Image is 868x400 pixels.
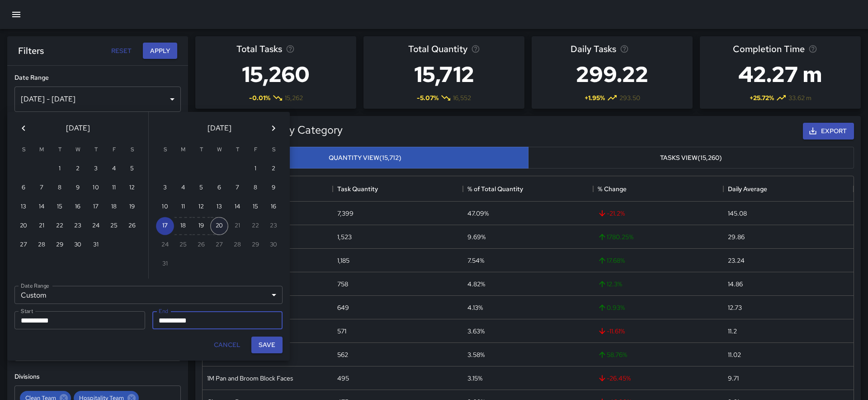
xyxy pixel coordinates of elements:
button: 11 [174,198,192,216]
span: [DATE] [66,122,90,135]
button: 20 [210,217,228,235]
button: 31 [87,236,105,254]
button: 3 [87,160,105,178]
button: 1 [51,160,69,178]
button: 11 [105,179,123,197]
button: 8 [51,179,69,197]
span: Sunday [157,141,173,159]
button: 13 [210,198,228,216]
button: 14 [228,198,246,216]
button: 17 [87,198,105,216]
button: 4 [105,160,123,178]
button: 22 [51,217,69,235]
span: Sunday [15,141,32,159]
button: 10 [156,198,174,216]
span: Tuesday [193,141,209,159]
button: 18 [105,198,123,216]
button: 20 [14,217,33,235]
button: 24 [87,217,105,235]
span: Wednesday [211,141,227,159]
button: 12 [123,179,141,197]
button: 19 [192,217,210,235]
button: Previous month [14,119,33,137]
button: 2 [264,160,283,178]
button: 7 [33,179,51,197]
button: 1 [246,160,264,178]
span: Tuesday [52,141,68,159]
button: 4 [174,179,192,197]
label: Date Range [21,282,49,289]
button: 16 [69,198,87,216]
button: 10 [87,179,105,197]
label: End [159,307,168,315]
button: 30 [69,236,87,254]
button: 17 [156,217,174,235]
span: Friday [106,141,122,159]
button: Next month [264,119,283,137]
button: 29 [51,236,69,254]
button: 25 [105,217,123,235]
button: 14 [33,198,51,216]
button: 7 [228,179,246,197]
span: Thursday [229,141,245,159]
span: Saturday [265,141,282,159]
span: Saturday [124,141,140,159]
button: 12 [192,198,210,216]
button: 9 [69,179,87,197]
span: Monday [33,141,50,159]
label: Start [21,307,33,315]
button: Cancel [210,337,244,353]
button: 16 [264,198,283,216]
button: 13 [14,198,33,216]
button: 21 [33,217,51,235]
button: 19 [123,198,141,216]
button: 5 [123,160,141,178]
button: 26 [123,217,141,235]
button: 27 [14,236,33,254]
button: 3 [156,179,174,197]
span: [DATE] [208,122,231,135]
div: Custom [14,286,283,304]
span: Monday [175,141,191,159]
button: 23 [69,217,87,235]
span: Friday [247,141,264,159]
button: 5 [192,179,210,197]
button: 8 [246,179,264,197]
button: 15 [51,198,69,216]
button: 28 [33,236,51,254]
span: Thursday [88,141,104,159]
button: 9 [264,179,283,197]
button: 15 [246,198,264,216]
button: 2 [69,160,87,178]
button: Save [251,337,283,353]
span: Wednesday [70,141,86,159]
button: 18 [174,217,192,235]
button: 6 [14,179,33,197]
button: 6 [210,179,228,197]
